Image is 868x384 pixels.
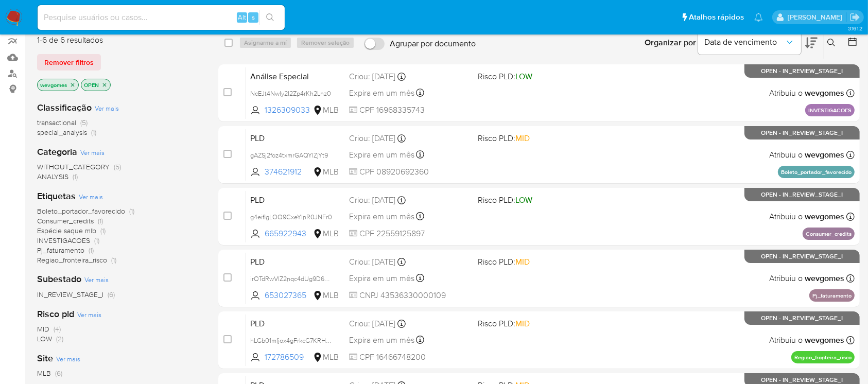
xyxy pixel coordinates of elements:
button: search-icon [259,10,281,25]
p: weverton.gomes@mercadopago.com.br [788,12,846,22]
span: 3.161.2 [848,24,863,32]
span: Alt [238,12,246,22]
span: s [252,12,255,22]
span: Atalhos rápidos [689,12,744,23]
input: Pesquise usuários ou casos... [38,11,285,24]
a: Notificações [754,13,763,22]
a: Sair [849,12,860,23]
